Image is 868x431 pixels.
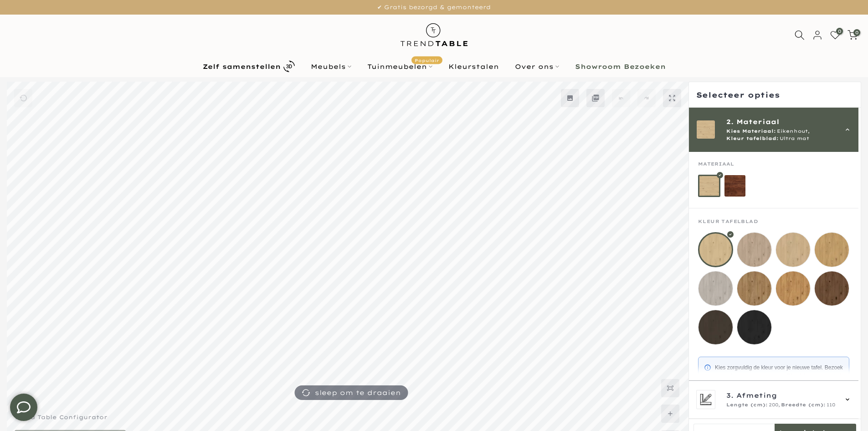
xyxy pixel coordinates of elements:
a: Zelf samenstellen [195,58,303,74]
span: 0 [853,29,860,36]
b: Zelf samenstellen [203,63,281,70]
a: 0 [830,30,840,40]
img: trend-table [394,15,474,55]
a: Kleurstalen [440,61,507,72]
a: TuinmeubelenPopulair [359,61,440,72]
p: ✔ Gratis bezorgd & gemonteerd [11,2,857,12]
iframe: toggle-frame [1,384,46,430]
span: Populair [411,56,442,64]
a: Showroom Bezoeken [567,61,673,72]
a: Over ons [507,61,567,72]
b: Showroom Bezoeken [575,63,666,70]
a: Meubels [303,61,359,72]
span: 0 [836,28,843,35]
a: 0 [847,30,858,40]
